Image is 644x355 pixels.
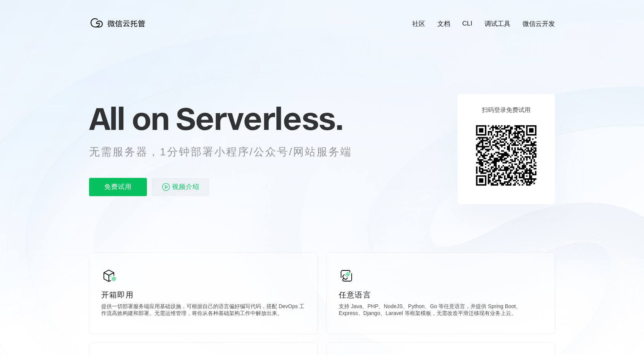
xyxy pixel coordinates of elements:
p: 无需服务器，1分钟部署小程序/公众号/网站服务端 [89,144,366,160]
a: CLI [462,20,472,27]
p: 免费试用 [89,178,147,196]
span: Serverless. [176,99,343,138]
a: 文档 [437,19,450,28]
a: 社区 [412,19,425,28]
p: 开箱即用 [101,289,305,300]
a: 微信云托管 [89,25,150,32]
img: video_play.svg [161,182,171,192]
a: 调试工具 [485,19,510,28]
p: 任意语言 [339,289,543,300]
p: 扫码登录免费试用 [482,106,531,114]
p: 支持 Java、PHP、NodeJS、Python、Go 等任意语言，并提供 Spring Boot、Express、Django、Laravel 等框架模板，无需改造平滑迁移现有业务上云。 [339,303,543,318]
img: 微信云托管 [89,15,150,30]
a: 微信云开发 [523,19,555,28]
p: 提供一切部署服务端应用基础设施，可根据自己的语言偏好编写代码，搭配 DevOps 工作流高效构建和部署。无需运维管理，将你从各种基础架构工作中解放出来。 [101,303,305,318]
span: 视频介绍 [172,178,199,196]
span: All on [89,99,169,138]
